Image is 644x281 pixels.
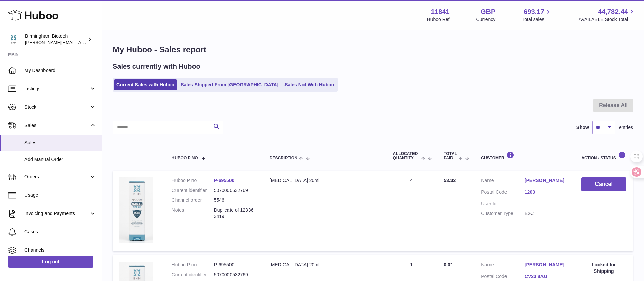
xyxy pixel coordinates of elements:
dt: Current identifier [172,187,214,194]
span: Stock [24,104,89,110]
a: 693.17 Total sales [522,7,552,23]
div: Customer [481,151,568,160]
span: Sales [24,122,89,129]
strong: 11841 [431,7,450,16]
a: [PERSON_NAME] [525,262,568,268]
span: Orders [24,174,89,180]
div: [MEDICAL_DATA] 20ml [270,177,380,184]
span: Huboo P no [172,156,198,160]
a: [PERSON_NAME] [525,177,568,184]
dt: Huboo P no [172,262,214,268]
div: Currency [476,16,496,23]
span: entries [619,124,633,131]
p: Duplicate of 123363419 [214,207,256,220]
dd: 5546 [214,197,256,204]
div: [MEDICAL_DATA] 20ml [270,262,380,268]
span: Listings [24,86,89,92]
dt: User Id [481,200,525,207]
dt: Current identifier [172,271,214,278]
div: Locked for Shipping [581,262,626,275]
span: Total paid [444,152,457,160]
dt: Name [481,177,525,186]
dt: Huboo P no [172,177,214,184]
span: Channels [24,247,96,253]
dd: 5070000532769 [214,271,256,278]
h2: Sales currently with Huboo [113,62,200,71]
img: m.hsu@birminghambiotech.co.uk [8,34,18,45]
span: [PERSON_NAME][EMAIL_ADDRESS][DOMAIN_NAME] [25,40,136,45]
span: ALLOCATED Quantity [393,152,419,160]
span: Add Manual Order [24,156,96,163]
span: Cases [24,229,96,235]
a: P-695500 [214,178,235,183]
dt: Notes [172,207,214,220]
strong: GBP [481,7,495,16]
label: Show [576,124,589,131]
div: Huboo Ref [427,16,450,23]
a: CV23 8AU [525,273,568,280]
span: 53.32 [444,178,456,183]
a: Log out [8,256,93,268]
div: Action / Status [581,151,626,160]
span: Usage [24,192,96,198]
dd: B2C [525,210,568,217]
span: Total sales [522,16,552,23]
span: My Dashboard [24,67,96,74]
span: Invoicing and Payments [24,210,89,217]
a: 1203 [525,189,568,195]
a: Sales Shipped From [GEOGRAPHIC_DATA] [178,79,281,90]
h1: My Huboo - Sales report [113,44,633,55]
td: 4 [386,171,437,251]
button: Cancel [581,177,626,191]
img: 118411674289226.jpeg [119,177,153,243]
span: Description [270,156,297,160]
span: 693.17 [523,7,544,16]
div: Birmingham Biotech [25,33,86,46]
span: 0.01 [444,262,453,267]
span: AVAILABLE Stock Total [578,16,636,23]
span: Sales [24,140,96,146]
dt: Channel order [172,197,214,204]
dd: P-695500 [214,262,256,268]
dt: Customer Type [481,210,525,217]
dd: 5070000532769 [214,187,256,194]
dt: Name [481,262,525,270]
a: Sales Not With Huboo [282,79,336,90]
span: 44,782.44 [598,7,628,16]
dt: Postal Code [481,189,525,197]
a: 44,782.44 AVAILABLE Stock Total [578,7,636,23]
a: Current Sales with Huboo [114,79,177,90]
